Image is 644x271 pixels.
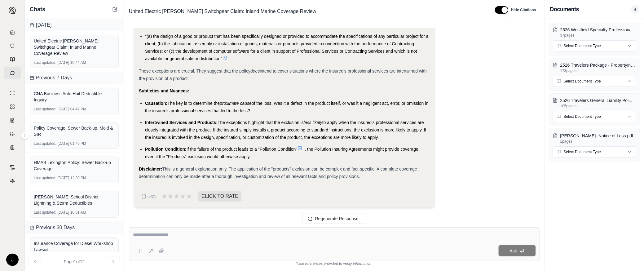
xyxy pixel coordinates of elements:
span: Regenerate Response [315,216,359,221]
div: United Electric [PERSON_NAME] Switchgear Claim: Inland Marine Coverage Review [34,38,115,56]
p: 173 pages [560,68,636,73]
p: 105 pages [560,104,636,109]
a: Custom Report [4,128,21,140]
div: Insurance Coverage for Diesel Workshop Lawsuit [34,240,115,253]
button: Ask [499,245,536,256]
span: The exceptions highlight that the exclusion is [218,120,304,125]
span: Last updated: [34,60,56,65]
span: intend to cover situations where the insured's professional services are intertwined with the pro... [139,69,427,81]
span: United Electric [PERSON_NAME] Switchgear Claim: Inland Marine Coverage Review [126,7,319,16]
strong: Subtleties and Nuances: [139,88,189,93]
em: does [250,69,260,73]
button: 2526 Westfield Specialty ProfessionalPollution Liability Policy.pdf37pages [553,27,636,38]
span: Last updated: [34,107,56,112]
p: 37 pages [560,33,636,38]
span: Last updated: [34,175,56,180]
span: less likely [304,120,322,125]
p: 2526 Travelers Package - PropertyInland MarineInstallation Floater Policy - REISSUED.pdf [560,62,636,68]
img: Expand sidebar [9,7,16,14]
span: The key is to determine the [167,101,220,106]
div: [DATE] [25,19,124,31]
div: [PERSON_NAME] School District Lightning & Storm Deductibles [34,194,115,206]
span: Intertwined Services and Products: [145,120,218,125]
button: Expand sidebar [21,132,29,139]
span: Last updated: [34,210,56,215]
div: [DATE] 10:01 AM [34,210,115,215]
a: Coverage Table [4,141,21,154]
button: Regenerate Response [302,214,366,224]
span: of the loss. Was it a defect in the product itself, or was it a negligent act, error, or omission... [145,101,429,113]
span: Page 1 of 12 [64,259,85,265]
div: J [6,254,19,266]
span: "(a) the design of a good or product that has been specifically designed or provided to accommoda... [145,34,429,61]
a: Claim Coverage [4,114,21,127]
button: 2526 Travelers Package - PropertyInland MarineInstallation [MEDICAL_DATA] Policy - REISSUED.pdf17... [553,62,636,73]
span: , the Pollution Insuring Agreements might provide coverage, even if the "Products" exclusion woul... [145,147,420,159]
h3: Documents [550,5,579,14]
span: These exceptions are crucial. They suggest that the policy [139,69,250,73]
span: . [230,56,231,61]
span: If the failure of the product leads to a "Pollution Condition" [187,147,298,152]
div: Previous 30 Days [25,221,124,234]
strong: Disclaimer: [139,167,162,171]
p: 2526 Travelers General Liability Policy.pdf [560,97,636,104]
span: CLICK TO RATE [198,191,241,202]
span: This is a general explanation only. The application of the "products" exclusion can be complex an... [139,167,417,179]
span: Copy [148,194,156,199]
div: Edit Title [126,7,487,16]
a: Prompt Library [4,53,21,66]
span: proximate cause [220,101,252,106]
div: [DATE] 04:47 PM [34,107,115,112]
a: Home [4,26,21,38]
div: Policy Coverage: Sewer Back-up, Mold & SIR [34,125,115,137]
span: to apply when the insured's professional services are closely integrated with the product. If the... [145,120,426,140]
div: [DATE] 12:30 PM [34,175,115,180]
button: Expand sidebar [6,4,19,17]
a: Documents Vault [4,40,21,52]
div: [DATE] 10:44 AM [34,60,115,65]
p: 2526 Westfield Specialty ProfessionalPollution Liability Policy.pdf [560,27,636,33]
button: [PERSON_NAME]- Notice of Loss.pdf1pages [553,133,636,144]
div: CNA Business Auto Hail Deductible Inquiry [34,91,115,103]
div: Previous 7 Days [25,72,124,84]
span: Hide Citations [511,7,536,12]
a: Single Policy [4,87,21,99]
a: Contract Analysis [4,161,21,174]
span: 4 [632,5,639,14]
span: Causation: [145,101,167,106]
p: 1 pages [560,139,636,144]
span: Ask [510,248,517,253]
a: Legal Search Engine [4,175,21,187]
button: Copy [139,190,159,202]
button: 2526 Travelers General Liability Policy.pdf105pages [553,97,636,109]
span: Chats [30,5,45,14]
a: Policy Comparisons [4,100,21,113]
a: Chat [4,67,21,79]
span: Pollution Condition: [145,147,187,152]
div: *Use references provided to verify information. [129,261,540,266]
p: Fisher Barton- Notice of Loss.pdf [560,133,636,139]
div: [DATE] 01:40 PM [34,141,115,146]
span: Last updated: [34,141,56,146]
button: New Chat [111,6,119,13]
div: HMAB Lexington Policy: Sewer Back-up Coverage [34,159,115,172]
